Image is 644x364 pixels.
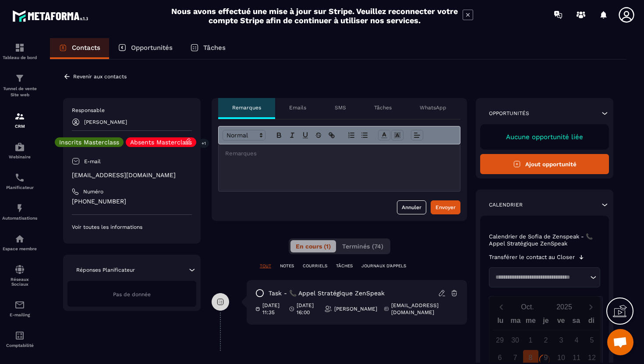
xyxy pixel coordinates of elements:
[260,263,271,269] p: TOUT
[72,197,192,206] p: [PHONE_NUMBER]
[2,66,37,105] a: formationformationTunnel de vente Site web
[303,263,327,269] p: COURRIELS
[181,38,234,59] a: Tâches
[297,302,318,316] p: [DATE] 16:00
[480,154,609,174] button: Ajout opportunité
[2,154,37,159] p: Webinaire
[391,302,452,316] p: [EMAIL_ADDRESS][DOMAIN_NAME]
[131,44,173,52] p: Opportunités
[84,119,127,125] p: [PERSON_NAME]
[269,289,385,297] p: task - 📞 Appel Stratégique ZenSpeak
[289,104,306,111] p: Emails
[342,243,383,250] span: Terminés (74)
[296,243,331,250] span: En cours (1)
[280,263,294,269] p: NOTES
[72,107,192,114] p: Responsable
[14,111,25,122] img: formation
[489,110,529,117] p: Opportunités
[397,200,426,214] button: Annuler
[361,263,406,269] p: JOURNAUX D'APPELS
[83,188,103,195] p: Numéro
[14,42,25,53] img: formation
[14,203,25,213] img: automations
[2,277,37,287] p: Réseaux Sociaux
[2,343,37,348] p: Comptabilité
[489,233,600,247] p: Calendrier de Sofia de Zenspeak - 📞 Appel Stratégique ZenSpeak
[2,86,37,98] p: Tunnel de vente Site web
[262,302,283,316] p: [DATE] 11:35
[14,264,25,275] img: social-network
[431,200,460,214] button: Envoyer
[492,273,588,282] input: Search for option
[2,36,37,66] a: formationformationTableau de bord
[607,329,633,355] div: Ouvrir le chat
[2,196,37,227] a: automationsautomationsAutomatisations
[489,267,600,287] div: Search for option
[489,201,523,208] p: Calendrier
[59,139,119,145] p: Inscrits Masterclass
[2,185,37,190] p: Planificateur
[14,142,25,152] img: automations
[420,104,446,111] p: WhatsApp
[12,8,91,24] img: logo
[2,258,37,293] a: social-networksocial-networkRéseaux Sociaux
[2,216,37,220] p: Automatisations
[2,124,37,129] p: CRM
[198,139,209,148] p: +1
[14,330,25,341] img: accountant
[113,291,151,297] span: Pas de donnée
[14,300,25,310] img: email
[130,139,192,145] p: Absents Masterclass
[335,104,346,111] p: SMS
[50,38,109,59] a: Contacts
[334,305,377,312] p: [PERSON_NAME]
[2,246,37,251] p: Espace membre
[374,104,392,111] p: Tâches
[2,227,37,258] a: automationsautomationsEspace membre
[2,105,37,135] a: formationformationCRM
[109,38,181,59] a: Opportunités
[73,73,127,80] p: Revenir aux contacts
[290,240,336,252] button: En cours (1)
[2,135,37,166] a: automationsautomationsWebinaire
[171,7,458,25] h2: Nous avons effectué une mise à jour sur Stripe. Veuillez reconnecter votre compte Stripe afin de ...
[76,266,135,273] p: Réponses Planificateur
[84,158,101,165] p: E-mail
[2,55,37,60] p: Tableau de bord
[336,263,353,269] p: TÂCHES
[14,73,25,84] img: formation
[14,234,25,244] img: automations
[72,224,192,231] p: Voir toutes les informations
[2,324,37,354] a: accountantaccountantComptabilité
[2,312,37,317] p: E-mailing
[337,240,389,252] button: Terminés (74)
[72,171,192,179] p: [EMAIL_ADDRESS][DOMAIN_NAME]
[232,104,261,111] p: Remarques
[203,44,226,52] p: Tâches
[14,172,25,183] img: scheduler
[2,293,37,324] a: emailemailE-mailing
[489,133,600,141] p: Aucune opportunité liée
[72,44,100,52] p: Contacts
[2,166,37,196] a: schedulerschedulerPlanificateur
[489,254,575,261] p: Transférer le contact au Closer
[435,203,456,212] div: Envoyer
